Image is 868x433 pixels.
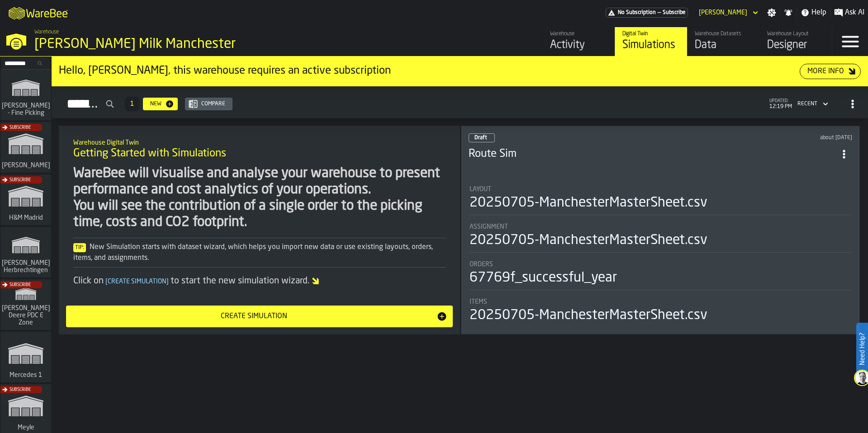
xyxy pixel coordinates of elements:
[470,186,852,193] div: Title
[764,8,780,17] label: button-toggle-Settings
[52,86,868,118] h2: button-Simulations
[9,125,31,130] span: Subscribe
[470,223,852,231] div: Title
[73,243,86,252] span: Tip:
[470,232,707,249] div: 20250705-ManchesterMasterSheet.csv
[470,298,852,324] div: stat-Items
[470,261,493,268] span: Orders
[695,38,752,52] div: Data
[622,38,680,52] div: Simulations
[811,7,826,18] span: Help
[470,298,852,306] div: Title
[857,324,867,374] label: Need Help?
[470,307,707,324] div: 20250705-ManchesterMasterSheet.csv
[622,31,680,37] div: Digital Twin
[663,9,686,16] span: Subscribe
[470,270,617,286] div: 67769f_successful_year
[550,31,607,37] div: Warehouse
[470,186,852,215] div: stat-Layout
[9,178,31,183] span: Subscribe
[794,99,830,109] div: DropdownMenuValue-4
[797,101,817,107] div: DropdownMenuValue-4
[800,64,861,79] button: button-More Info
[615,27,687,56] a: link-to-/wh/i/b09612b5-e9f1-4a3a-b0a4-784729d61419/simulations
[66,306,453,327] button: button-Create Simulation
[830,7,868,18] label: button-toggle-Ask AI
[34,29,59,35] span: Warehouse
[185,98,232,110] button: button-Compare
[0,279,51,332] a: link-to-/wh/i/9d85c013-26f4-4c06-9c7d-6d35b33af13a/simulations
[73,137,446,146] h2: Sub Title
[470,261,852,268] div: Title
[470,261,852,290] div: stat-Orders
[52,56,868,86] div: ItemListCard-
[104,278,171,285] span: Create Simulation
[469,133,495,142] div: status-0 2
[121,97,143,111] div: ButtonLoadMore-Load More-Prev-First-Last
[198,101,229,107] div: Compare
[674,135,852,141] div: Updated: 7/11/2025, 11:51:05 AM Created: 7/11/2025, 11:39:17 AM
[8,372,44,379] span: Mercedes 1
[767,31,825,37] div: Warehouse Layout
[73,165,446,231] div: WareBee will visualise and analyse your warehouse to present performance and cost analytics of yo...
[606,8,688,18] div: Menu Subscription
[695,31,752,37] div: Warehouse Datasets
[550,38,607,52] div: Activity
[470,223,508,231] span: Assignment
[0,227,51,279] a: link-to-/wh/i/f0a6b354-7883-413a-84ff-a65eb9c31f03/simulations
[767,38,825,52] div: Designer
[0,332,51,384] a: link-to-/wh/i/a24a3e22-db74-4543-ba93-f633e23cdb4e/simulations
[0,70,51,122] a: link-to-/wh/i/48cbecf7-1ea2-4bc9-a439-03d5b66e1a58/simulations
[9,387,31,392] span: Subscribe
[130,101,134,107] span: 1
[34,36,279,52] div: [PERSON_NAME] Milk Manchester
[73,146,226,161] span: Getting Started with Simulations
[143,98,178,110] button: button-New
[606,8,688,18] a: link-to-/wh/i/b09612b5-e9f1-4a3a-b0a4-784729d61419/pricing/
[470,186,491,193] span: Layout
[59,126,460,334] div: ItemListCard-
[0,122,51,174] a: link-to-/wh/i/1653e8cc-126b-480f-9c47-e01e76aa4a88/simulations
[780,8,797,17] label: button-toggle-Notifications
[687,27,759,56] a: link-to-/wh/i/b09612b5-e9f1-4a3a-b0a4-784729d61419/data
[166,278,169,285] span: ]
[542,27,615,56] a: link-to-/wh/i/b09612b5-e9f1-4a3a-b0a4-784729d61419/feed/
[769,104,792,110] span: 12:19 PM
[699,9,747,16] div: DropdownMenuValue-Pavle Vasic
[769,99,792,104] span: updated:
[470,298,487,306] span: Items
[832,27,868,56] label: button-toggle-Menu
[147,101,165,107] div: New
[9,282,31,287] span: Subscribe
[73,242,446,264] div: New Simulation starts with dataset wizard, which helps you import new data or use existing layout...
[66,133,453,165] div: title-Getting Started with Simulations
[461,126,860,334] div: ItemListCard-DashboardItemContainer
[474,135,487,141] span: Draft
[470,223,852,253] div: stat-Assignment
[469,177,853,325] section: card-SimulationDashboardCard-draft
[759,27,832,56] a: link-to-/wh/i/b09612b5-e9f1-4a3a-b0a4-784729d61419/designer
[695,7,760,18] div: DropdownMenuValue-Pavle Vasic
[59,64,800,78] div: Hello, [PERSON_NAME], this warehouse requires an active subscription
[73,275,446,287] div: Click on to start the new simulation wizard.
[618,9,656,16] span: No Subscription
[797,7,830,18] label: button-toggle-Help
[804,66,848,77] div: More Info
[658,9,661,16] span: —
[71,311,436,322] div: Create Simulation
[105,278,108,285] span: [
[469,147,836,161] h3: Route Sim
[0,174,51,227] a: link-to-/wh/i/0438fb8c-4a97-4a5b-bcc6-2889b6922db0/simulations
[470,195,707,211] div: 20250705-ManchesterMasterSheet.csv
[845,7,864,18] span: Ask AI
